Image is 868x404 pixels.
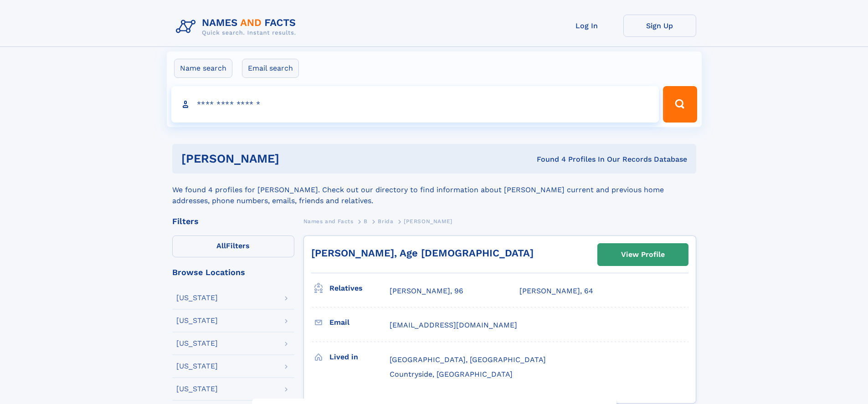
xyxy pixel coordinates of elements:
[519,286,593,296] a: [PERSON_NAME], 64
[176,317,218,324] div: [US_STATE]
[176,363,218,370] div: [US_STATE]
[303,215,354,227] a: Names and Facts
[329,281,390,296] h3: Relatives
[623,15,696,37] a: Sign Up
[378,218,393,225] span: Brida
[329,315,390,330] h3: Email
[390,370,513,378] span: Countryside, [GEOGRAPHIC_DATA]
[329,349,390,365] h3: Lived in
[181,153,408,164] h1: [PERSON_NAME]
[390,355,546,364] span: [GEOGRAPHIC_DATA], [GEOGRAPHIC_DATA]
[176,385,218,393] div: [US_STATE]
[176,294,218,302] div: [US_STATE]
[242,59,299,78] label: Email search
[176,340,218,347] div: [US_STATE]
[390,321,517,329] span: [EMAIL_ADDRESS][DOMAIN_NAME]
[171,86,659,123] input: search input
[598,244,688,266] a: View Profile
[404,218,452,225] span: [PERSON_NAME]
[172,174,696,206] div: We found 4 profiles for [PERSON_NAME]. Check out our directory to find information about [PERSON_...
[364,215,368,227] a: B
[172,15,303,39] img: Logo Names and Facts
[663,86,697,123] button: Search Button
[550,15,623,37] a: Log In
[378,215,393,227] a: Brida
[408,154,687,164] div: Found 4 Profiles In Our Records Database
[364,218,368,225] span: B
[172,217,294,225] div: Filters
[311,247,534,259] a: [PERSON_NAME], Age [DEMOGRAPHIC_DATA]
[621,244,665,265] div: View Profile
[172,235,294,257] label: Filters
[216,241,226,250] span: All
[174,59,232,78] label: Name search
[172,268,294,276] div: Browse Locations
[390,286,463,296] a: [PERSON_NAME], 96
